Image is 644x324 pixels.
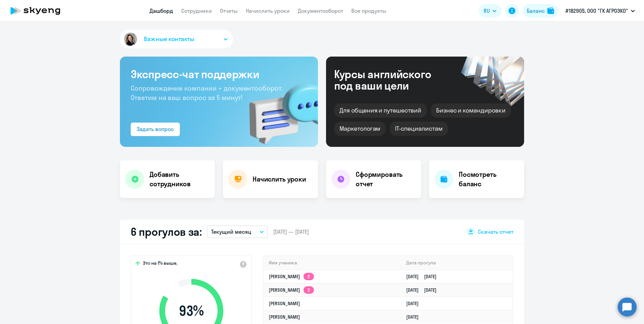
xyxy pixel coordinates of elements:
[137,125,174,133] div: Задать вопрос
[253,174,306,184] h4: Начислить уроки
[123,31,138,47] img: avatar
[150,170,210,189] h4: Добавить сотрудников
[246,7,290,14] a: Начислить уроки
[334,68,449,91] div: Курсы английского под ваши цели
[131,84,283,102] span: Сопровождение компании + документооборот. Ответим на ваш вопрос за 5 минут!
[334,122,386,136] div: Маркетологам
[406,314,424,320] a: [DATE]
[239,71,318,147] img: bg-img
[431,103,511,118] div: Бизнес и командировки
[406,273,442,280] a: [DATE][DATE]
[269,287,314,293] a: [PERSON_NAME]2
[211,228,251,236] p: Текущий месяц
[181,7,212,14] a: Сотрудники
[131,67,307,81] h3: Экспресс-чат поддержки
[401,256,513,270] th: Дата прогула
[298,7,343,14] a: Документооборот
[220,7,238,14] a: Отчеты
[153,303,230,319] span: 93 %
[484,7,490,15] span: RU
[478,228,513,235] span: Скачать отчет
[562,3,638,19] button: #182905, ООО "ГК АГРОЭКО"
[269,300,300,306] a: [PERSON_NAME]
[131,123,180,136] button: Задать вопрос
[144,35,194,43] span: Важные контакты
[547,7,554,14] img: balance
[207,225,268,238] button: Текущий месяц
[390,122,448,136] div: IT-специалистам
[351,7,386,14] a: Все продукты
[406,287,442,293] a: [DATE][DATE]
[406,300,424,306] a: [DATE]
[263,256,401,270] th: Имя ученика
[269,314,300,320] a: [PERSON_NAME]
[131,225,202,238] h2: 6 прогулов за:
[269,273,314,280] a: [PERSON_NAME]2
[120,30,233,48] button: Важные контакты
[566,7,628,15] p: #182905, ООО "ГК АГРОЭКО"
[273,228,309,235] span: [DATE] — [DATE]
[334,103,427,118] div: Для общения и путешествий
[143,260,178,268] span: Это на 1% выше,
[523,4,558,18] button: Балансbalance
[303,286,314,294] app-skyeng-badge: 2
[459,170,519,189] h4: Посмотреть баланс
[303,273,314,280] app-skyeng-badge: 2
[479,4,501,18] button: RU
[527,7,545,15] div: Баланс
[150,7,173,14] a: Дашборд
[356,170,416,189] h4: Сформировать отчет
